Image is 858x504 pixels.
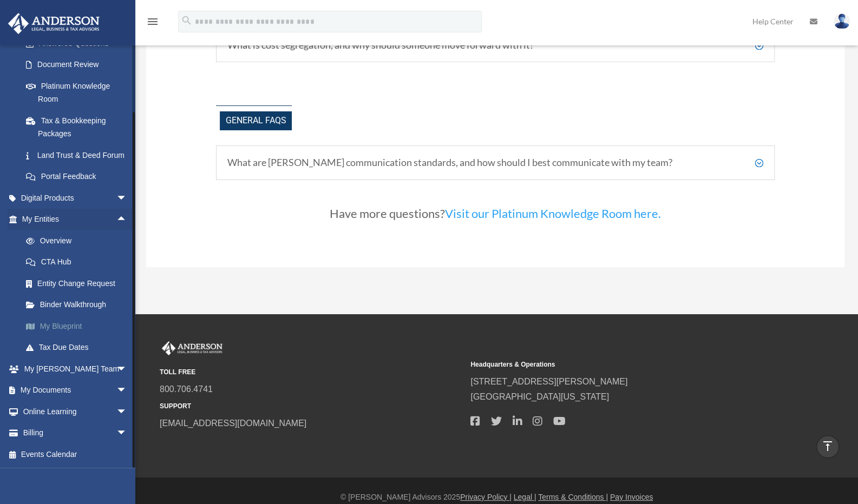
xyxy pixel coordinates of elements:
[470,377,627,386] a: [STREET_ADDRESS][PERSON_NAME]
[470,392,609,401] a: [GEOGRAPHIC_DATA][US_STATE]
[15,315,143,337] a: My Blueprint
[15,54,143,76] a: Document Review
[116,401,138,423] span: arrow_drop_down
[8,422,143,444] a: Billingarrow_drop_down
[227,157,763,169] h5: What are [PERSON_NAME] communication standards, and how should I best communicate with my team?
[116,209,138,231] span: arrow_drop_up
[15,230,143,251] a: Overview
[538,493,608,501] a: Terms & Conditions |
[821,440,834,453] i: vertical_align_top
[15,110,143,144] a: Tax & Bookkeeping Packages
[216,208,775,225] h3: Have more questions?
[445,206,661,226] a: Visit our Platinum Knowledge Room here.
[15,75,143,110] a: Platinum Knowledge Room
[116,380,138,402] span: arrow_drop_down
[116,422,138,445] span: arrow_drop_down
[8,358,143,380] a: My [PERSON_NAME] Teamarrow_drop_down
[15,273,143,294] a: Entity Change Request
[15,337,143,359] a: Tax Due Dates
[116,187,138,209] span: arrow_drop_down
[160,367,463,378] small: TOLL FREE
[8,401,143,422] a: Online Learningarrow_drop_down
[8,380,143,401] a: My Documentsarrow_drop_down
[470,359,774,370] small: Headquarters & Operations
[460,493,512,501] a: Privacy Policy |
[514,493,536,501] a: Legal |
[8,209,143,230] a: My Entitiesarrow_drop_up
[160,384,213,394] a: 800.706.4741
[220,111,292,130] span: General FAQs
[15,294,143,316] a: Binder Walkthrough
[15,166,143,188] a: Portal Feedback
[8,443,143,465] a: Events Calendar
[15,144,143,166] a: Land Trust & Deed Forum
[146,19,159,28] a: menu
[181,15,193,26] i: search
[146,15,159,28] i: menu
[135,490,858,504] div: © [PERSON_NAME] Advisors 2025
[160,341,225,355] img: Anderson Advisors Platinum Portal
[160,401,463,412] small: SUPPORT
[8,187,143,209] a: Digital Productsarrow_drop_down
[610,493,653,501] a: Pay Invoices
[816,435,839,458] a: vertical_align_top
[160,419,306,428] a: [EMAIL_ADDRESS][DOMAIN_NAME]
[834,14,850,29] img: User Pic
[5,13,103,34] img: Anderson Advisors Platinum Portal
[116,358,138,380] span: arrow_drop_down
[15,251,143,273] a: CTA Hub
